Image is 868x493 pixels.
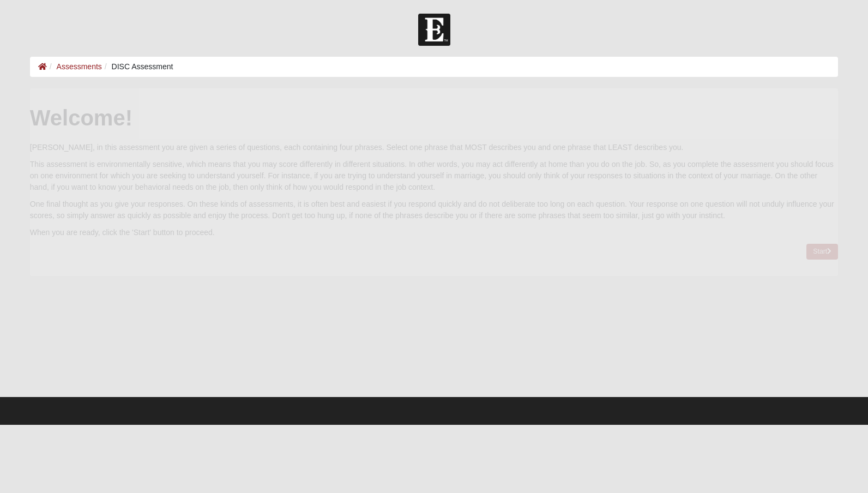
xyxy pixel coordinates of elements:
[57,62,102,71] a: Assessments
[30,159,838,193] p: This assessment is environmentally sensitive, which means that you may score differently in diffe...
[102,61,173,73] li: DISC Assessment
[30,105,838,131] h2: Welcome!
[30,199,838,221] p: One final thought as you give your responses. On these kinds of assessments, it is often best and...
[30,227,838,238] p: When you are ready, click the 'Start' button to proceed.
[418,14,450,46] img: Church of Eleven22 Logo
[806,244,838,260] a: Start
[30,142,838,153] p: [PERSON_NAME], in this assessment you are given a series of questions, each containing four phras...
